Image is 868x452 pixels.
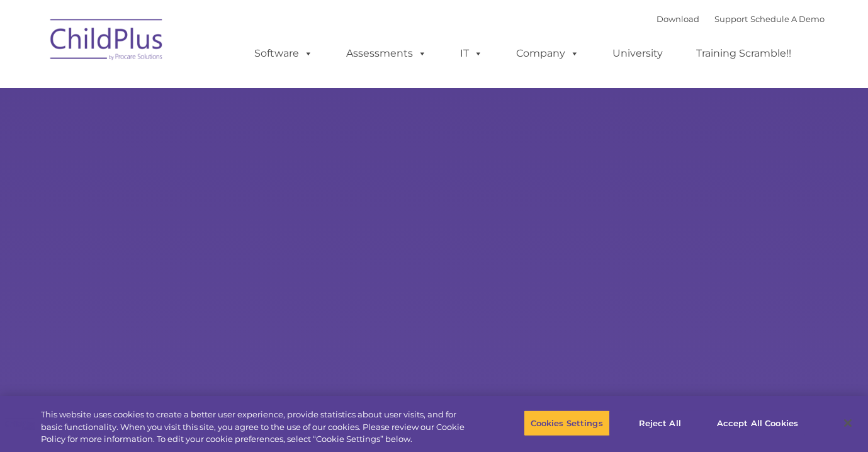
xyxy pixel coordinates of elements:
[834,409,862,437] button: Close
[714,14,748,24] a: Support
[750,14,825,24] a: Schedule A Demo
[242,41,325,66] a: Software
[657,14,699,24] a: Download
[600,41,675,66] a: University
[621,410,699,436] button: Reject All
[41,409,477,446] div: This website uses cookies to create a better user experience, provide statistics about user visit...
[334,41,439,66] a: Assessments
[657,14,825,24] font: |
[448,41,495,66] a: IT
[44,10,170,73] img: ChildPlus by Procare Solutions
[504,41,592,66] a: Company
[710,410,805,436] button: Accept All Cookies
[524,410,610,436] button: Cookies Settings
[684,41,804,66] a: Training Scramble!!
